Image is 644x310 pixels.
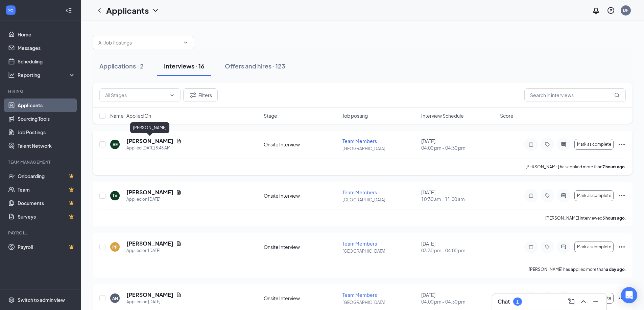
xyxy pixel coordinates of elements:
[126,137,173,145] h5: [PERSON_NAME]
[18,139,75,152] a: Talent Network
[18,72,76,78] div: Reporting
[18,125,75,139] a: Job Postings
[18,169,75,183] a: OnboardingCrown
[7,7,14,13] svg: WorkstreamLogo
[577,193,611,198] span: Mark as complete
[264,295,338,302] div: Onsite Interview
[545,215,626,221] p: [PERSON_NAME] interviewed .
[176,292,182,298] svg: Document
[577,142,611,147] span: Mark as complete
[592,6,600,15] svg: Notifications
[18,55,75,68] a: Scheduling
[126,299,182,305] div: Applied on [DATE]
[579,298,588,306] svg: ChevronUp
[574,293,614,304] button: Mark as complete
[602,164,625,169] b: 7 hours ago
[543,244,551,250] svg: Tag
[169,92,175,98] svg: ChevronDown
[421,112,464,119] span: Interview Schedule
[574,190,614,201] button: Mark as complete
[606,267,625,272] b: a day ago
[342,138,377,144] span: Team Members
[342,248,417,254] p: [GEOGRAPHIC_DATA]
[574,139,614,150] button: Mark as complete
[18,297,65,303] div: Switch to admin view
[527,193,535,198] svg: Note
[618,243,626,251] svg: Ellipses
[106,5,149,16] h1: Applicants
[559,193,568,198] svg: ActiveChat
[126,247,182,254] div: Applied on [DATE]
[421,138,496,151] div: [DATE]
[516,299,519,305] div: 1
[421,247,496,254] span: 03:30 pm - 04:00 pm
[18,28,75,41] a: Home
[264,192,338,199] div: Onsite Interview
[113,142,118,147] div: AE
[99,62,144,70] div: Applications · 2
[264,141,338,148] div: Onsite Interview
[543,193,551,198] svg: Tag
[183,88,218,102] button: Filter Filters
[130,122,169,133] div: [PERSON_NAME]
[566,296,577,307] button: ComposeMessage
[500,112,514,119] span: Score
[618,140,626,148] svg: Ellipses
[164,62,205,70] div: Interviews · 16
[176,190,182,195] svg: Document
[8,230,74,236] div: Payroll
[18,240,75,254] a: PayrollCrown
[421,196,496,202] span: 10:30 am - 11:00 am
[8,72,15,78] svg: Analysis
[105,91,167,99] input: All Stages
[525,164,626,170] p: [PERSON_NAME] has applied more than .
[126,189,173,196] h5: [PERSON_NAME]
[342,112,368,119] span: Job posting
[8,88,74,94] div: Hiring
[112,295,118,301] div: AN
[176,241,182,246] svg: Document
[623,7,628,13] div: DF
[574,242,614,252] button: Mark as complete
[614,92,620,98] svg: MagnifyingGlass
[421,189,496,202] div: [DATE]
[498,298,510,305] h3: Chat
[98,39,180,46] input: All Job Postings
[342,146,417,151] p: [GEOGRAPHIC_DATA]
[592,298,600,306] svg: Minimize
[110,112,151,119] span: Name · Applied On
[151,6,160,15] svg: ChevronDown
[342,241,377,247] span: Team Members
[342,189,377,195] span: Team Members
[421,291,496,305] div: [DATE]
[342,292,377,298] span: Team Members
[8,297,15,303] svg: Settings
[18,210,75,223] a: SurveysCrown
[421,298,496,305] span: 04:00 pm - 04:30 pm
[527,244,535,250] svg: Note
[18,183,75,196] a: TeamCrown
[176,138,182,144] svg: Document
[543,142,551,147] svg: Tag
[421,144,496,151] span: 04:00 pm - 04:30 pm
[342,197,417,203] p: [GEOGRAPHIC_DATA]
[126,196,182,203] div: Applied on [DATE]
[559,244,568,250] svg: ActiveChat
[342,300,417,305] p: [GEOGRAPHIC_DATA]
[618,294,626,302] svg: Ellipses
[264,112,277,119] span: Stage
[113,193,117,199] div: LV
[183,40,188,45] svg: ChevronDown
[112,244,118,250] div: PP
[529,266,626,272] p: [PERSON_NAME] has applied more than .
[590,296,601,307] button: Minimize
[618,192,626,200] svg: Ellipses
[189,91,197,99] svg: Filter
[126,145,182,151] div: Applied [DATE] 8:48 AM
[126,291,173,299] h5: [PERSON_NAME]
[18,112,75,125] a: Sourcing Tools
[578,296,589,307] button: ChevronUp
[65,7,72,14] svg: Collapse
[18,98,75,112] a: Applicants
[18,41,75,55] a: Messages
